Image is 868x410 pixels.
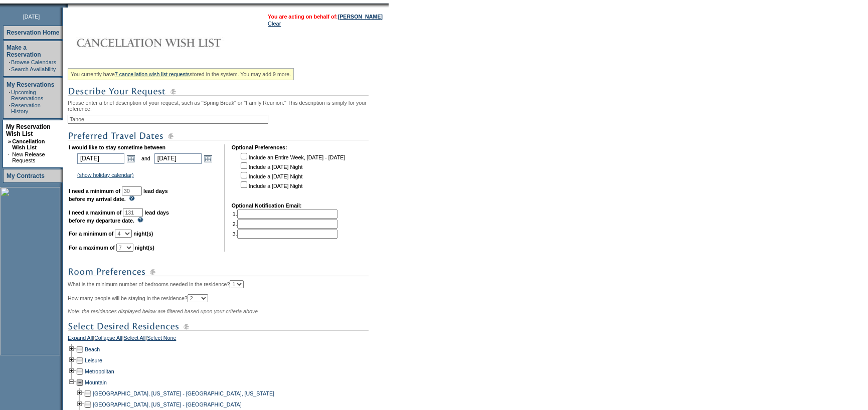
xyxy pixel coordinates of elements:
b: night(s) [135,245,154,251]
b: I need a minimum of [69,188,120,194]
td: Include an Entire Week, [DATE] - [DATE] Include a [DATE] Night Include a [DATE] Night Include a [... [239,151,345,195]
b: Optional Notification Email: [232,202,302,209]
input: Date format: M/D/Y. Shortcut keys: [T] for Today. [UP] or [.] for Next Day. [DOWN] or [,] for Pre... [77,153,124,164]
b: I need a maximum of [69,210,121,216]
a: Reservation History [11,102,41,114]
td: 2. [233,220,337,229]
td: · [9,89,10,101]
td: and [140,151,152,165]
span: Note: the residences displayed below are filtered based upon your criteria above [68,308,258,314]
a: Open the calendar popup. [203,153,214,164]
a: Make a Reservation [7,44,41,58]
a: Open the calendar popup. [125,153,136,164]
b: night(s) [133,231,153,237]
b: I would like to stay sometime between [69,144,165,150]
a: [GEOGRAPHIC_DATA], [US_STATE] - [GEOGRAPHIC_DATA] [93,401,242,407]
img: subTtlRoomPreferences.gif [68,266,369,278]
a: Metropolitan [85,368,114,374]
td: · [8,151,11,163]
td: · [9,66,10,72]
b: For a maximum of [69,245,115,251]
a: My Contracts [7,172,45,179]
b: lead days before my departure date. [69,210,169,224]
a: Leisure [85,357,102,363]
a: Expand All [68,335,93,344]
a: Collapse All [94,335,122,344]
a: Beach [85,346,100,352]
b: lead days before my arrival date. [69,188,168,202]
td: 3. [233,230,337,239]
a: Select None [147,335,176,344]
div: | | | [68,335,386,344]
b: For a minimum of [69,231,113,237]
a: [GEOGRAPHIC_DATA], [US_STATE] - [GEOGRAPHIC_DATA], [US_STATE] [93,390,274,396]
a: [PERSON_NAME] [338,14,383,20]
a: My Reservations [7,81,54,88]
td: 1. [233,210,337,219]
img: questionMark_lightBlue.gif [137,217,143,223]
a: Search Availability [11,66,56,72]
span: [DATE] [23,14,40,20]
b: » [8,138,11,144]
a: Clear [268,21,281,27]
span: You are acting on behalf of: [268,14,383,20]
a: Mountain [85,379,107,385]
img: blank.gif [68,4,69,8]
img: questionMark_lightBlue.gif [129,195,135,201]
a: New Release Requests [12,151,45,163]
td: · [9,102,10,114]
img: promoShadowLeftCorner.gif [64,4,68,8]
a: 7 cancellation wish list requests [115,71,190,77]
a: Cancellation Wish List [12,138,45,150]
a: Select All [124,335,146,344]
a: Upcoming Reservations [11,89,43,101]
td: · [9,59,10,65]
img: Cancellation Wish List [68,33,268,53]
input: Date format: M/D/Y. Shortcut keys: [T] for Today. [UP] or [.] for Next Day. [DOWN] or [,] for Pre... [154,153,202,164]
a: Reservation Home [7,29,59,36]
a: My Reservation Wish List [6,123,51,137]
a: (show holiday calendar) [77,172,134,178]
div: You currently have stored in the system. You may add 9 more. [68,68,294,80]
a: Browse Calendars [11,59,56,65]
b: Optional Preferences: [232,144,287,150]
